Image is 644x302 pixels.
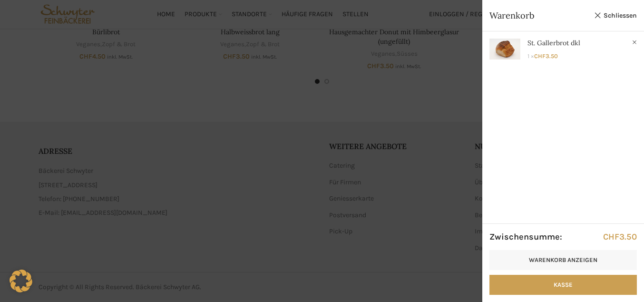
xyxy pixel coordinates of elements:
a: Anzeigen [482,31,644,66]
bdi: 3.50 [603,232,637,242]
a: Kasse [489,275,637,295]
a: Schliessen [594,10,637,21]
a: St. Gallerbrot dkl aus dem Warenkorb entfernen [630,38,639,47]
span: CHF [603,232,619,242]
strong: Zwischensumme: [489,231,562,243]
a: Warenkorb anzeigen [489,250,637,270]
span: Warenkorb [489,10,589,21]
